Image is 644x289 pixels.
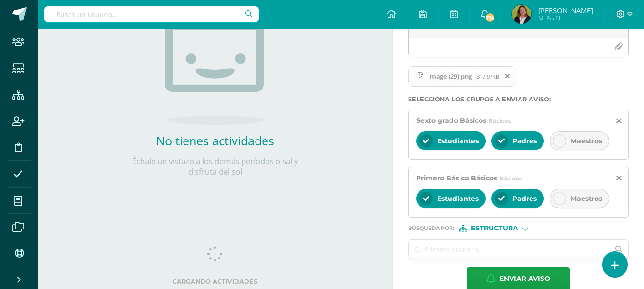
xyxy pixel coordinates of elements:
span: Primero Básico Básicos [416,174,497,182]
input: Ej. Primero primaria [409,240,610,259]
span: Básicos [489,117,511,124]
div: [object Object] [459,225,531,232]
span: Búsqueda por : [408,226,454,231]
p: Échale un vistazo a los demás períodos o sal y disfruta del sol [120,156,310,177]
span: Estudiantes [437,194,479,203]
span: Padres [512,137,537,145]
img: a164061a65f1df25e60207af94843a26.png [512,5,531,24]
span: image (29).png [408,66,516,87]
span: [PERSON_NAME] [538,6,593,15]
label: Cargando actividades [57,278,373,285]
input: Busca un usuario... [44,6,259,22]
label: Selecciona los grupos a enviar aviso : [408,96,629,103]
span: Maestros [571,194,602,203]
span: Maestros [571,137,602,145]
span: Remover archivo [500,71,516,81]
span: 317.97KB [477,73,499,80]
span: image (29).png [423,72,477,80]
span: Mi Perfil [538,14,593,22]
h2: No tienes actividades [120,132,310,149]
span: Básicos [500,175,522,182]
span: 774 [485,12,495,23]
span: Padres [512,194,537,203]
span: Sexto grado Básicos [416,116,486,125]
span: Estudiantes [437,137,479,145]
span: Estructura [471,226,518,231]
